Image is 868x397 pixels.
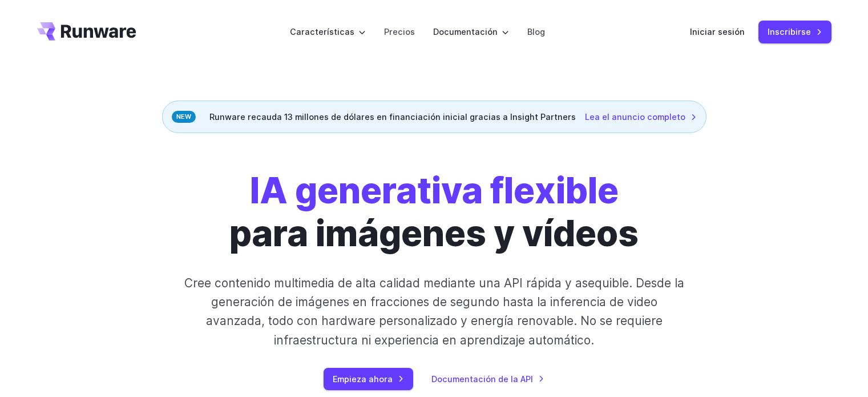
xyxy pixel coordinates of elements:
font: IA generativa flexible [250,169,619,212]
a: Lea el anuncio completo [585,110,697,123]
font: Documentación [433,27,498,37]
font: Cree contenido multimedia de alta calidad mediante una API rápida y asequible. Desde la generació... [184,276,684,347]
a: Precios [384,25,415,38]
a: Documentación de la API [431,372,544,386]
font: Runware recauda 13 millones de dólares en financiación inicial gracias a Insight Partners [209,112,576,122]
font: Características [290,27,354,37]
font: Inscribirse [768,27,811,37]
font: Empieza ahora [333,374,393,384]
font: Lea el anuncio completo [585,112,685,122]
font: Blog [527,27,545,37]
font: Documentación de la API [431,374,533,384]
font: para imágenes y vídeos [229,212,639,255]
font: Precios [384,27,415,37]
a: Ir a / [37,22,136,41]
a: Blog [527,25,545,38]
a: Inscribirse [758,21,831,43]
a: Empieza ahora [324,368,413,390]
font: Iniciar sesión [690,27,745,37]
a: Iniciar sesión [690,25,745,38]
